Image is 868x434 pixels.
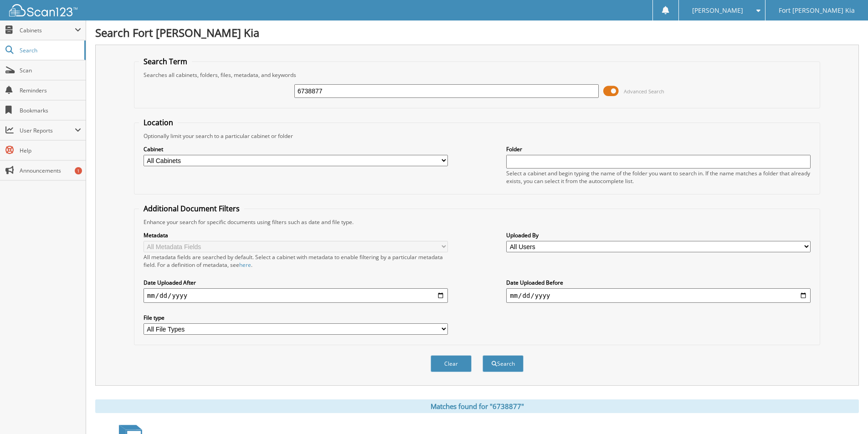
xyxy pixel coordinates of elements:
img: scan123-logo-white.svg [9,4,77,16]
span: Advanced Search [624,88,664,95]
span: Bookmarks [20,107,81,114]
span: Search [20,46,80,54]
button: Search [483,355,524,372]
legend: Search Term [139,56,192,66]
label: File type [144,314,448,322]
span: Help [20,147,81,154]
div: All metadata fields are searched by default. Select a cabinet with metadata to enable filtering b... [144,253,448,269]
div: Select a cabinet and begin typing the name of the folder you want to search in. If the name match... [506,169,811,185]
h1: Search Fort [PERSON_NAME] Kia [95,25,859,40]
div: Enhance your search for specific documents using filters such as date and file type. [139,218,815,226]
span: Scan [20,66,81,74]
label: Folder [506,145,811,153]
legend: Additional Document Filters [139,204,244,214]
span: User Reports [20,127,75,134]
span: Cabinets [20,26,75,34]
input: end [506,288,811,303]
div: Optionally limit your search to a particular cabinet or folder [139,132,815,140]
input: start [144,288,448,303]
div: Matches found for "6738877" [95,399,859,413]
label: Uploaded By [506,231,811,239]
legend: Location [139,117,178,128]
span: [PERSON_NAME] [692,8,743,13]
button: Clear [431,355,472,372]
label: Cabinet [144,145,448,153]
label: Metadata [144,231,448,239]
label: Date Uploaded Before [506,279,811,286]
div: 1 [75,167,82,174]
label: Date Uploaded After [144,279,448,286]
div: Searches all cabinets, folders, files, metadata, and keywords [139,71,815,79]
a: here [239,261,251,269]
span: Reminders [20,87,81,94]
span: Announcements [20,167,81,174]
span: Fort [PERSON_NAME] Kia [779,8,855,13]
